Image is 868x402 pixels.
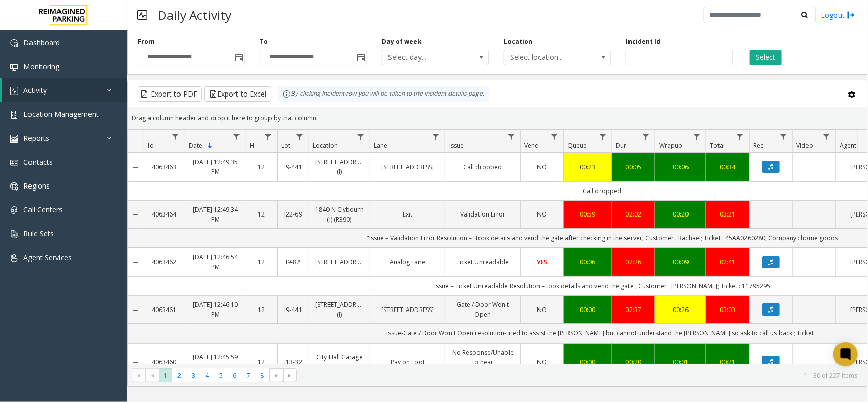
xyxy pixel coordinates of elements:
span: Page 8 [255,368,269,382]
a: Vend Filter Menu [548,130,561,143]
a: NO [527,209,557,219]
a: Queue Filter Menu [596,130,610,143]
a: 00:06 [570,257,606,267]
span: Dur [616,141,626,150]
span: NO [537,305,547,314]
a: I9-82 [284,257,303,267]
span: Page 2 [172,368,186,382]
div: 00:05 [618,162,649,172]
div: By clicking Incident row you will be taken to the incident details page. [278,86,489,102]
div: 00:00 [570,357,606,367]
span: Select day... [382,50,467,65]
a: Collapse Details [128,164,144,172]
a: 00:20 [662,209,700,219]
label: To [260,37,268,46]
div: 00:01 [662,357,700,367]
a: Issue Filter Menu [504,130,518,143]
a: Rec. Filter Menu [776,130,790,143]
span: Rec. [753,141,765,150]
span: YES [537,258,547,266]
a: [DATE] 12:49:35 PM [191,157,240,176]
span: Go to the last page [286,372,294,380]
a: [DATE] 12:46:54 PM [191,252,240,271]
img: infoIcon.svg [283,90,291,98]
a: NO [527,305,557,315]
a: 02:02 [618,209,649,219]
a: 00:59 [570,209,606,219]
span: NO [537,163,547,171]
kendo-pager-info: 1 - 30 of 227 items [303,371,857,380]
a: Id Filter Menu [169,130,183,143]
a: Collapse Details [128,306,144,314]
a: 4063464 [150,209,178,219]
img: pageIcon [137,3,147,27]
div: 02:26 [618,257,649,267]
a: YES [527,257,557,267]
a: 02:37 [618,305,649,315]
span: Video [796,141,813,150]
a: Location Filter Menu [354,130,368,143]
a: 00:09 [662,257,700,267]
a: 00:26 [662,305,700,315]
a: 12 [252,162,271,172]
span: Vend [524,141,539,150]
h3: Daily Activity [153,3,236,27]
img: 'icon' [10,39,18,47]
span: Go to the last page [283,368,297,383]
a: Gate / Door Won't Open [452,300,514,319]
a: No Response/Unable to hear [PERSON_NAME] [452,348,514,377]
span: Page 6 [228,368,242,382]
img: 'icon' [10,111,18,119]
span: Page 5 [214,368,228,382]
span: Issue [449,141,464,150]
span: Queue [567,141,587,150]
a: 00:06 [662,162,700,172]
a: Dur Filter Menu [639,130,653,143]
a: Logout [821,10,855,20]
button: Export to Excel [204,86,271,102]
img: 'icon' [10,159,18,167]
span: Regions [23,181,50,191]
a: NO [527,162,557,172]
a: [DATE] 12:46:10 PM [191,300,240,319]
a: I9-441 [284,162,303,172]
a: [STREET_ADDRESS] [376,162,439,172]
a: 4063462 [150,257,178,267]
a: 12 [252,305,271,315]
a: 1840 N Clybourn (I) (R390) [315,205,364,224]
button: Select [750,50,782,65]
a: Ticket Unreadable [452,257,514,267]
button: Export to PDF [138,86,202,102]
span: Page 7 [242,368,255,382]
div: 02:41 [712,257,743,267]
a: 4063460 [150,357,178,367]
a: 00:21 [712,357,743,367]
img: 'icon' [10,206,18,214]
a: Date Filter Menu [230,130,244,143]
a: Collapse Details [128,259,144,267]
a: 12 [252,357,271,367]
a: Validation Error [452,209,514,219]
img: 'icon' [10,63,18,71]
span: Agent Services [23,253,72,262]
span: Page 3 [187,368,200,382]
a: Video Filter Menu [820,130,833,143]
span: Call Centers [23,205,63,214]
img: 'icon' [10,87,18,95]
a: Lane Filter Menu [429,130,443,143]
span: Go to the next page [269,368,283,383]
a: 00:20 [618,357,649,367]
img: 'icon' [10,182,18,191]
a: 00:34 [712,162,743,172]
span: Page 1 [159,368,172,382]
label: From [138,37,155,46]
a: [STREET_ADDRESS] [315,257,364,267]
img: 'icon' [10,254,18,262]
a: City Hall Garage (I) (R390) [315,352,364,372]
a: 12 [252,257,271,267]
